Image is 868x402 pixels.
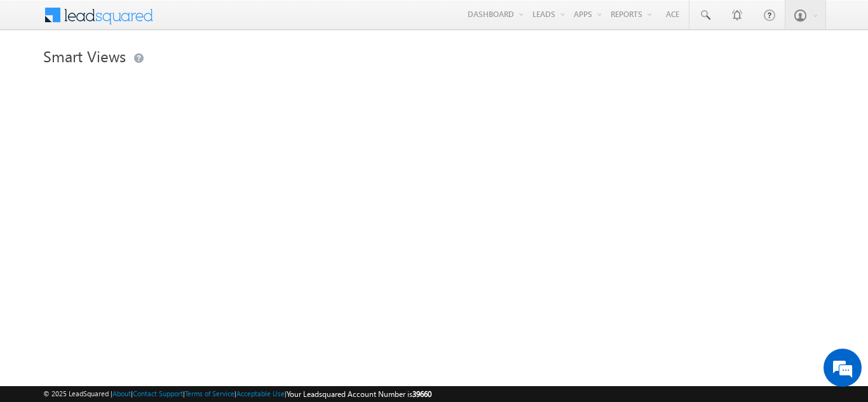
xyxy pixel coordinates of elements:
[43,388,431,400] span: © 2025 LeadSquared | | | | |
[185,389,234,398] a: Terms of Service
[236,389,285,398] a: Acceptable Use
[287,389,431,399] span: Your Leadsquared Account Number is
[133,389,183,398] a: Contact Support
[112,389,131,398] a: About
[43,46,126,66] span: Smart Views
[412,389,431,399] span: 39660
